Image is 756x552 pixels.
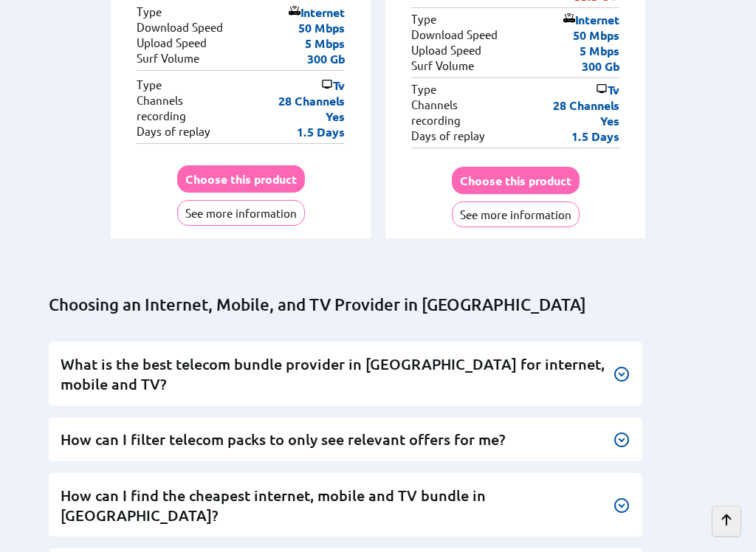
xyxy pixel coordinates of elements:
[177,173,305,187] a: Choose this product
[137,5,162,21] p: Type
[137,109,186,125] p: recording
[326,109,345,125] p: Yes
[411,28,498,44] p: Download Speed
[177,166,305,193] button: Choose this product
[177,207,305,221] a: See more information
[411,44,481,59] p: Upload Speed
[411,114,461,129] p: recording
[411,13,436,28] p: Type
[411,59,474,75] p: Surf Volume
[582,59,619,75] p: 300 Gb
[298,21,345,36] p: 50 Mbps
[61,486,630,526] h3: How can I find the cheapest internet, mobile and TV bundle in [GEOGRAPHIC_DATA]?
[177,201,305,227] button: See more information
[596,83,608,95] img: icon of Tv
[613,497,630,515] img: Button to expand the text
[452,168,580,195] button: Choose this product
[61,355,630,395] h3: What is the best telecom bundle provider in [GEOGRAPHIC_DATA] for internet, mobile and TV?
[297,125,345,140] p: 1.5 Days
[289,6,300,18] img: icon of internet
[613,366,630,384] img: Button to expand the text
[563,13,619,28] p: Internet
[137,21,223,36] p: Download Speed
[321,79,333,91] img: icon of Tv
[411,83,436,98] p: Type
[613,432,630,449] img: Button to expand the text
[61,430,630,450] h3: How can I filter telecom packs to only see relevant offers for me?
[137,125,210,140] p: Days of replay
[596,83,619,98] p: Tv
[137,52,199,67] p: Surf Volume
[411,129,485,145] p: Days of replay
[452,208,580,222] a: See more information
[580,44,619,59] p: 5 Mbps
[563,13,575,25] img: icon of internet
[278,94,345,109] p: 28 Channels
[600,114,619,129] p: Yes
[305,36,345,52] p: 5 Mbps
[49,295,719,316] h2: Choosing an Internet, Mobile, and TV Provider in [GEOGRAPHIC_DATA]
[137,94,183,109] p: Channels
[137,36,207,52] p: Upload Speed
[553,98,619,114] p: 28 Channels
[137,78,162,94] p: Type
[452,202,580,228] button: See more information
[573,28,619,44] p: 50 Mbps
[289,5,345,21] p: Internet
[571,129,619,145] p: 1.5 Days
[452,174,580,188] a: Choose this product
[321,78,345,94] p: Tv
[307,52,345,67] p: 300 Gb
[411,98,458,114] p: Channels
